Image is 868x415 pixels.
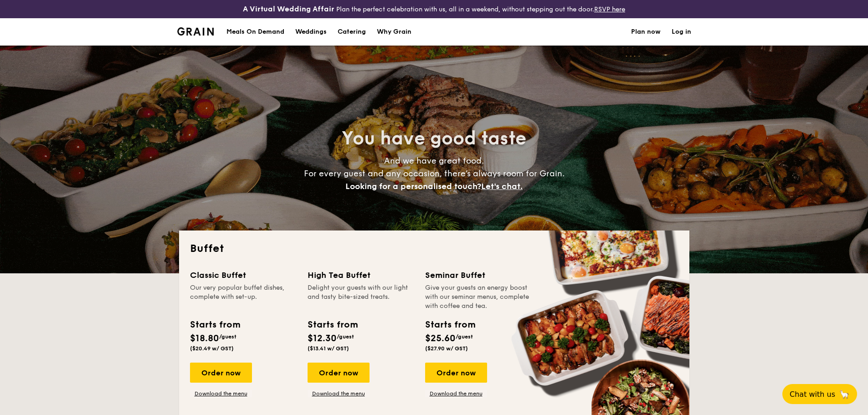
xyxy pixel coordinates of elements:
[190,345,234,352] span: ($20.49 w/ GST)
[308,363,370,383] div: Order now
[308,269,414,282] div: High Tea Buffet
[190,269,297,282] div: Classic Buffet
[290,18,332,46] a: Weddings
[172,4,697,15] div: Plan the perfect celebration with us, all in a weekend, without stepping out the door.
[308,390,370,397] a: Download the menu
[782,384,857,404] button: Chat with us🦙
[839,389,850,400] span: 🦙
[332,18,371,46] a: Catering
[190,318,240,332] div: Starts from
[226,18,284,46] div: Meals On Demand
[190,363,252,383] div: Order now
[308,318,357,332] div: Starts from
[295,18,327,46] div: Weddings
[425,283,532,311] div: Give your guests an energy boost with our seminar menus, complete with coffee and tea.
[371,18,417,46] a: Why Grain
[338,18,366,46] h1: Catering
[425,390,487,397] a: Download the menu
[425,269,532,282] div: Seminar Buffet
[481,181,523,191] span: Let's chat.
[425,333,456,344] span: $25.60
[190,390,252,397] a: Download the menu
[190,283,297,311] div: Our very popular buffet dishes, complete with set-up.
[308,345,349,352] span: ($13.41 w/ GST)
[243,4,334,15] h4: A Virtual Wedding Affair
[219,333,236,340] span: /guest
[425,345,468,352] span: ($27.90 w/ GST)
[337,333,354,340] span: /guest
[190,333,219,344] span: $18.80
[672,18,691,46] a: Log in
[377,18,411,46] div: Why Grain
[790,390,835,399] span: Chat with us
[308,283,414,311] div: Delight your guests with our light and tasty bite-sized treats.
[425,318,475,332] div: Starts from
[177,27,214,36] a: Logotype
[221,18,290,46] a: Meals On Demand
[456,333,473,340] span: /guest
[308,333,337,344] span: $12.30
[190,241,678,256] h2: Buffet
[425,363,487,383] div: Order now
[177,27,214,36] img: Grain
[594,5,625,13] a: RSVP here
[631,18,661,46] a: Plan now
